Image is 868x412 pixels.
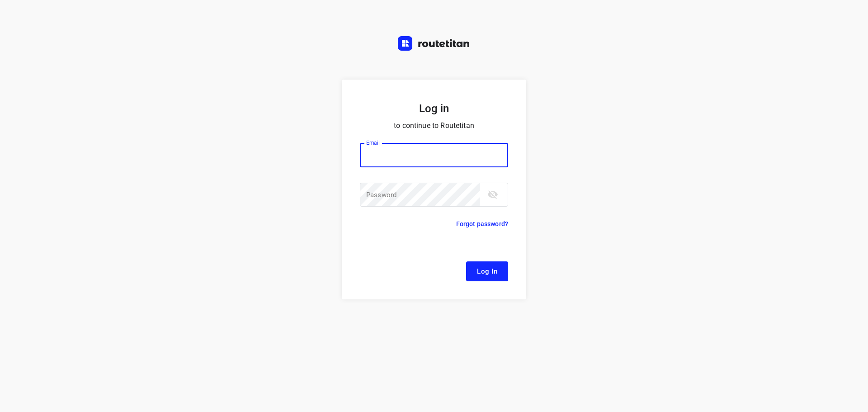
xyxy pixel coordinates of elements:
button: Log In [466,261,508,281]
img: Routetitan [398,36,470,51]
button: toggle password visibility [484,185,502,204]
p: to continue to Routetitan [360,119,508,132]
p: Forgot password? [456,218,508,229]
span: Log In [477,265,497,277]
h5: Log in [360,101,508,116]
